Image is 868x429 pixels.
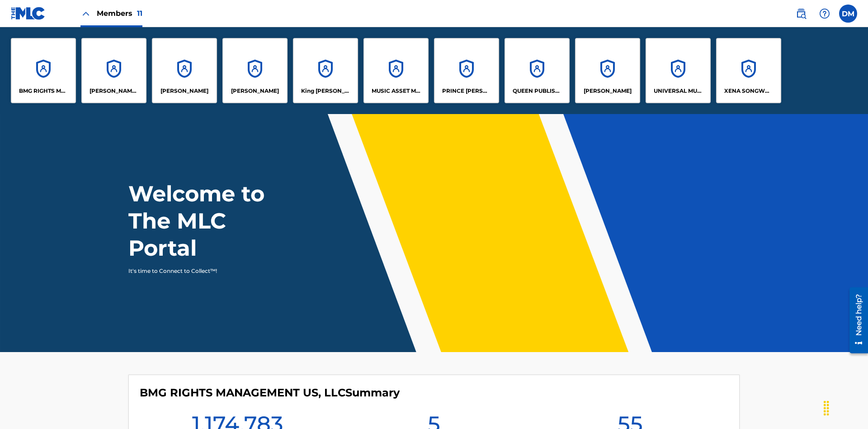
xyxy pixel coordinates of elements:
a: Public Search [792,5,810,23]
p: XENA SONGWRITER [724,87,774,95]
a: AccountsXENA SONGWRITER [716,38,781,103]
img: help [819,8,830,19]
h4: BMG RIGHTS MANAGEMENT US, LLC [140,386,400,400]
div: Drag [819,395,834,422]
p: PRINCE MCTESTERSON [442,87,491,95]
p: BMG RIGHTS MANAGEMENT US, LLC [19,87,68,95]
a: AccountsMUSIC ASSET MANAGEMENT (MAM) [363,38,429,103]
iframe: Chat Widget [823,386,868,429]
span: 11 [137,9,142,18]
a: AccountsUNIVERSAL MUSIC PUB GROUP [646,38,711,103]
a: Accounts[PERSON_NAME] [222,38,288,103]
p: CLEO SONGWRITER [90,87,139,95]
a: AccountsBMG RIGHTS MANAGEMENT US, LLC [11,38,76,103]
img: MLC Logo [11,7,46,20]
a: AccountsKing [PERSON_NAME] [293,38,358,103]
a: Accounts[PERSON_NAME] SONGWRITER [81,38,146,103]
p: King McTesterson [301,87,350,95]
p: It's time to Connect to Collect™! [128,267,285,275]
span: Members [97,8,142,19]
p: QUEEN PUBLISHA [513,87,562,95]
img: Close [80,8,91,19]
a: Accounts[PERSON_NAME] [575,38,640,103]
div: User Menu [839,5,857,23]
a: AccountsQUEEN PUBLISHA [505,38,570,103]
p: RONALD MCTESTERSON [584,87,632,95]
div: Help [816,5,834,23]
p: ELVIS COSTELLO [160,87,208,95]
p: MUSIC ASSET MANAGEMENT (MAM) [372,87,421,95]
p: UNIVERSAL MUSIC PUB GROUP [654,87,703,95]
p: EYAMA MCSINGER [231,87,279,95]
a: AccountsPRINCE [PERSON_NAME] [434,38,499,103]
h1: Welcome to The MLC Portal [128,180,297,262]
iframe: Resource Center [843,284,868,358]
a: Accounts[PERSON_NAME] [152,38,217,103]
img: search [796,8,807,19]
